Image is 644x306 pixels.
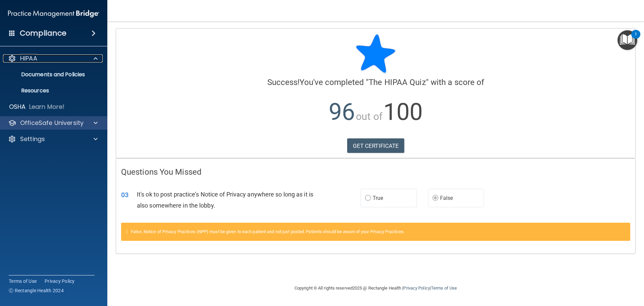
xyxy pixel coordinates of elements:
[131,229,405,234] span: False. Notice of Privacy Practices (NPP) must be given to each patient and not just posted. Patie...
[347,138,405,153] a: GET CERTIFICATE
[20,29,66,38] h4: Compliance
[20,135,45,143] p: Settings
[373,195,383,201] span: True
[4,87,96,94] p: Resources
[403,286,430,291] a: Privacy Policy
[9,103,26,111] p: OSHA
[356,111,382,122] span: out of
[121,78,630,87] h4: You've completed " " with a score of
[356,34,396,74] img: blue-star-rounded.9d042014.png
[365,196,371,201] input: True
[383,98,423,126] span: 100
[121,168,630,176] h4: Questions You Missed
[635,34,637,43] div: 1
[29,103,65,111] p: Learn More!
[137,191,313,209] span: It's ok to post practice’s Notice of Privacy anywhere so long as it is also somewhere in the lobby.
[8,54,98,62] a: HIPAA
[329,98,355,126] span: 96
[45,278,75,285] a: Privacy Policy
[9,278,37,285] a: Terms of Use
[618,30,637,50] button: Open Resource Center, 1 new notification
[9,287,64,294] span: Ⓒ Rectangle Health 2024
[8,119,98,127] a: OfficeSafe University
[610,260,636,285] iframe: Drift Widget Chat Controller
[369,78,426,87] span: The HIPAA Quiz
[253,277,498,299] div: Copyright © All rights reserved 2025 @ Rectangle Health | |
[8,7,99,20] img: PMB logo
[440,195,453,201] span: False
[121,191,128,199] span: 03
[4,71,96,78] p: Documents and Policies
[431,286,457,291] a: Terms of Use
[267,78,300,87] span: Success!
[20,119,84,127] p: OfficeSafe University
[432,196,438,201] input: False
[8,135,98,143] a: Settings
[20,54,37,62] p: HIPAA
